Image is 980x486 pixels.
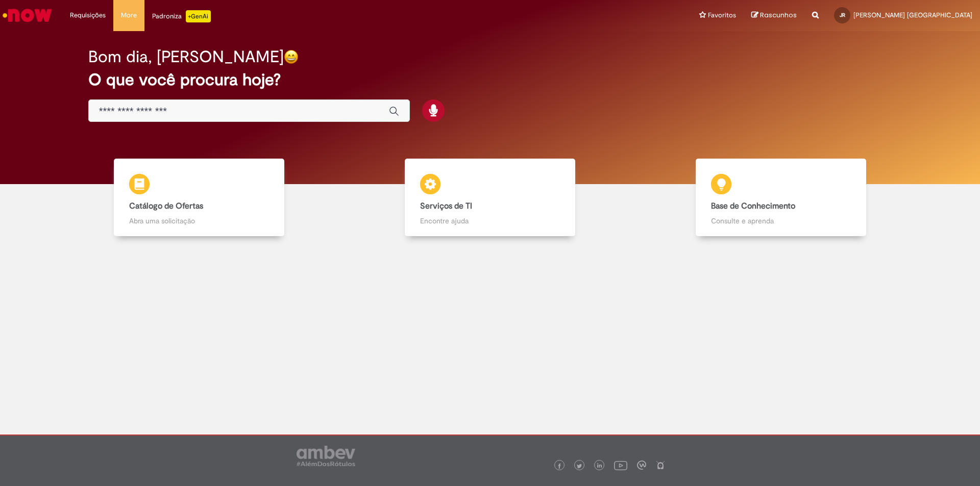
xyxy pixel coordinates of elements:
[420,201,472,211] b: Serviços de TI
[853,11,972,19] span: [PERSON_NAME] [GEOGRAPHIC_DATA]
[152,10,211,22] div: Padroniza
[186,10,211,22] p: +GenAi
[345,159,635,237] a: Serviços de TI Encontre ajuda
[760,10,797,20] span: Rascunhos
[840,12,845,18] span: JR
[557,464,562,469] img: logo_footer_facebook.png
[420,216,560,226] p: Encontre ajuda
[1,5,54,25] img: ServiceNow
[129,216,269,226] p: Abra uma solicitação
[751,11,797,20] a: Rascunhos
[597,463,602,469] img: logo_footer_linkedin.png
[70,10,106,20] span: Requisições
[121,10,137,20] span: More
[297,446,355,466] img: logo_footer_ambev_rotulo_gray.png
[129,201,203,211] b: Catálogo de Ofertas
[635,159,926,237] a: Base de Conhecimento Consulte e aprenda
[284,49,299,64] img: happy-face.png
[711,201,795,211] b: Base de Conhecimento
[637,461,646,470] img: logo_footer_workplace.png
[656,461,665,470] img: logo_footer_naosei.png
[88,71,892,89] h2: O que você procura hoje?
[711,216,851,226] p: Consulte e aprenda
[54,159,345,237] a: Catálogo de Ofertas Abra uma solicitação
[708,10,736,20] span: Favoritos
[577,464,582,469] img: logo_footer_twitter.png
[88,48,284,66] h2: Bom dia, [PERSON_NAME]
[614,458,627,472] img: logo_footer_youtube.png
